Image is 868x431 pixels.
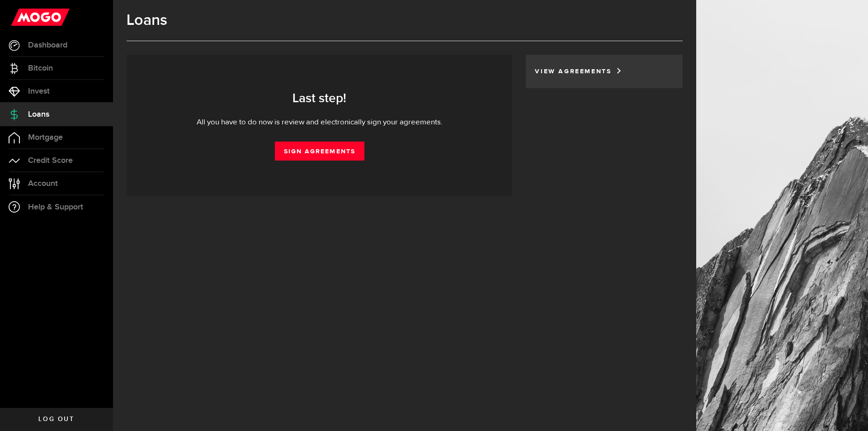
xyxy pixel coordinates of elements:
span: Log out [38,416,74,422]
span: Account [28,180,58,188]
span: Invest [28,87,50,95]
div: All you have to do now is review and electronically sign your agreements. [140,117,499,128]
span: Mortgage [28,133,63,142]
a: View Agreements [535,68,615,75]
h3: Last step! [140,91,499,106]
span: Credit Score [28,156,73,165]
a: Sign Agreements [275,142,364,161]
h1: Loans [127,11,683,29]
span: Loans [28,110,49,118]
span: Help & Support [28,203,83,211]
span: Bitcoin [28,64,53,72]
span: Dashboard [28,41,67,49]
